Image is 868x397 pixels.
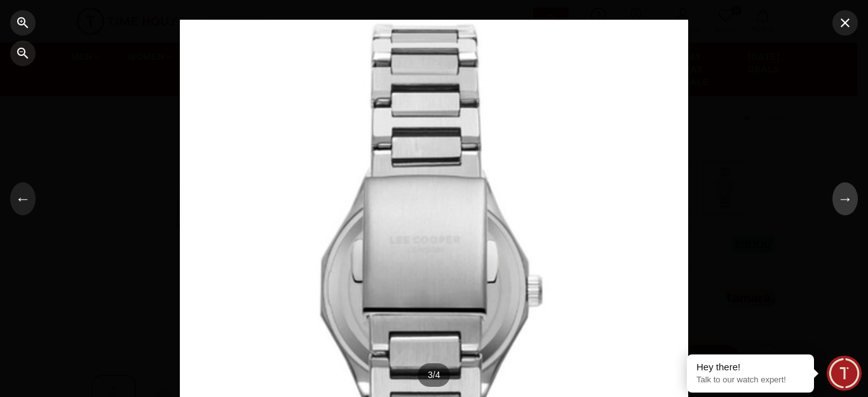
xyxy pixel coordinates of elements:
[696,375,804,386] p: Talk to our watch expert!
[696,361,804,373] div: Hey there!
[832,182,858,215] button: →
[827,356,862,391] div: Chat Widget
[10,182,36,215] button: ←
[417,363,450,387] div: 3 / 4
